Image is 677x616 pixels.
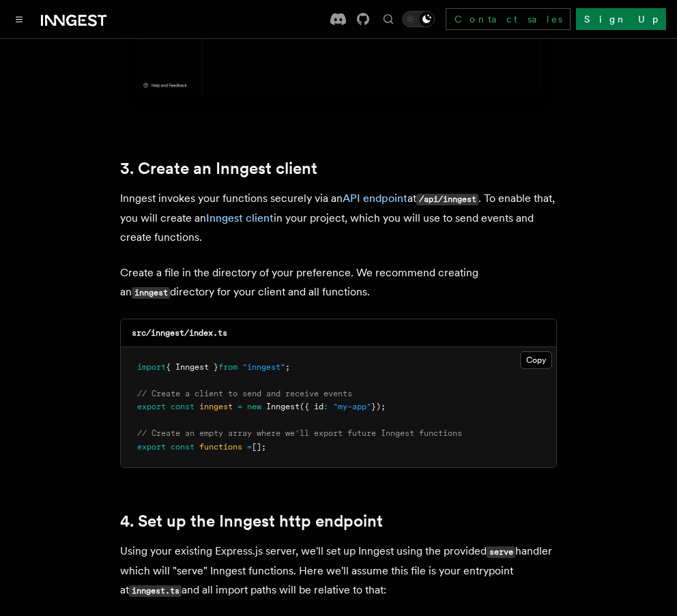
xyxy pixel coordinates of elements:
[120,159,317,178] a: 3. Create an Inngest client
[132,287,170,299] code: inngest
[11,11,27,27] button: Toggle navigation
[446,8,571,30] a: Contact sales
[402,11,435,27] button: Toggle dark mode
[333,402,371,411] span: "my-app"
[137,389,352,398] span: // Create a client to send and receive events
[576,8,666,30] a: Sign Up
[171,402,195,411] span: const
[416,194,478,205] code: /api/inngest
[300,402,323,411] span: ({ id
[371,402,386,411] span: });
[237,402,242,411] span: =
[323,402,328,411] span: :
[266,402,300,411] span: Inngest
[343,192,407,205] a: API endpoint
[285,362,290,372] span: ;
[137,442,166,452] span: export
[129,585,182,597] code: inngest.ts
[199,442,242,452] span: functions
[137,428,462,438] span: // Create an empty array where we'll export future Inngest functions
[247,402,261,411] span: new
[120,189,557,247] p: Inngest invokes your functions securely via an at . To enable that, you will create an in your pr...
[171,442,195,452] span: const
[252,442,266,452] span: [];
[380,11,397,27] button: Find something...
[206,211,274,224] a: Inngest client
[487,546,515,558] code: serve
[520,351,552,369] button: Copy
[242,362,285,372] span: "inngest"
[120,263,557,302] p: Create a file in the directory of your preference. We recommend creating an directory for your cl...
[166,362,218,372] span: { Inngest }
[247,442,252,452] span: =
[132,328,227,338] code: src/inngest/index.ts
[137,362,166,372] span: import
[120,542,557,600] p: Using your existing Express.js server, we'll set up Inngest using the provided handler which will...
[199,402,233,411] span: inngest
[120,512,383,531] a: 4. Set up the Inngest http endpoint
[137,402,166,411] span: export
[218,362,237,372] span: from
